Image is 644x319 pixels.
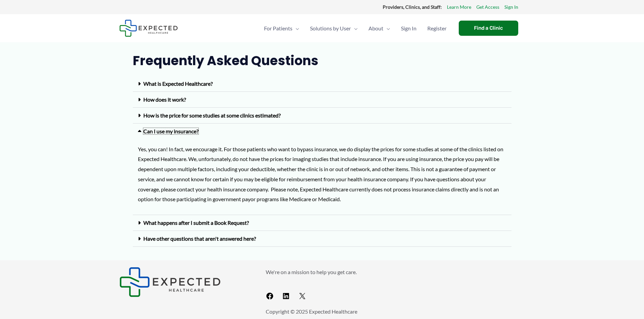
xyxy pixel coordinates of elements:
[396,17,422,40] a: Sign In
[143,128,198,134] a: Can I use my insurance?
[133,92,511,108] div: How does it work?
[133,124,511,139] div: Can I use my insurance?
[119,267,221,297] img: Expected Healthcare Logo - side, dark font, small
[143,80,213,87] a: What is Expected Healthcare?
[459,21,518,36] a: Find a Clinic
[143,112,281,118] a: How is the price for some studies at some clinics estimated?
[133,76,511,92] div: What is Expected Healthcare?
[133,139,511,215] div: Can I use my insurance?
[427,17,447,40] span: Register
[119,267,249,297] aside: Footer Widget 1
[266,308,357,315] span: Copyright © 2025 Expected Healthcare
[305,17,363,40] a: Solutions by UserMenu Toggle
[383,17,390,40] span: Menu Toggle
[143,96,186,103] a: How does it work?
[264,17,292,40] span: For Patients
[383,4,442,10] strong: Providers, Clinics, and Staff:
[266,267,525,303] aside: Footer Widget 2
[351,17,358,40] span: Menu Toggle
[133,215,511,231] div: What happens after I submit a Book Request?
[422,17,452,40] a: Register
[401,17,416,40] span: Sign In
[138,144,506,204] p: Yes, you can! In fact, we encourage it. For those patients who want to bypass insurance, we do di...
[368,17,383,40] span: About
[143,219,249,226] a: What happens after I submit a Book Request?
[266,267,525,277] p: We're on a mission to help you get care.
[119,20,178,37] img: Expected Healthcare Logo - side, dark font, small
[259,17,452,40] nav: Primary Site Navigation
[133,52,511,69] h2: Frequently Asked Questions
[447,3,471,11] a: Learn More
[476,3,499,11] a: Get Access
[133,231,511,247] div: Have other questions that aren't answered here?
[504,3,518,11] a: Sign In
[143,235,256,242] a: Have other questions that aren't answered here?
[133,108,511,124] div: How is the price for some studies at some clinics estimated?
[310,17,351,40] span: Solutions by User
[292,17,299,40] span: Menu Toggle
[363,17,396,40] a: AboutMenu Toggle
[259,17,305,40] a: For PatientsMenu Toggle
